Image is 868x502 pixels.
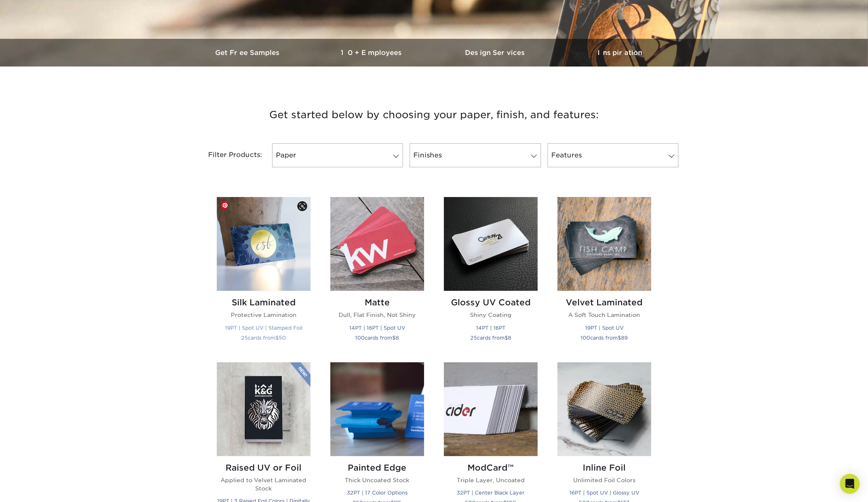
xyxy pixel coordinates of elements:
[396,335,399,341] span: 8
[186,143,269,167] div: Filter Products:
[242,335,286,341] small: cards from
[585,325,624,331] small: 19PT | Spot UV
[330,297,424,307] h2: Matte
[581,335,628,341] small: cards from
[217,362,311,456] img: Raised UV or Foil Business Cards
[457,490,525,496] small: 32PT | Center Black Layer
[217,297,311,307] h2: Silk Laminated
[434,39,558,67] a: Design Services
[444,362,538,456] img: ModCard™ Business Cards
[217,311,311,319] p: Protective Lamination
[434,49,558,57] h3: Design Services
[356,335,365,341] span: 100
[569,490,639,496] small: 16PT | Spot UV | Glossy UV
[508,335,511,341] span: 8
[557,463,651,473] h2: Inline Foil
[557,311,651,319] p: A Soft Touch Lamination
[444,311,538,319] p: Shiny Coating
[330,476,424,484] p: Thick Uncoated Stock
[840,474,860,494] div: Open Intercom Messenger
[558,49,682,57] h3: Inspiration
[347,490,408,496] small: 32PT | 17 Color Options
[330,197,424,352] a: Matte Business Cards Matte Dull, Flat Finish, Not Shiny 14PT | 16PT | Spot UV 100cards from$8
[272,143,403,167] a: Paper
[444,197,538,291] img: Glossy UV Coated Business Cards
[444,463,538,473] h2: ModCard™
[505,335,508,341] span: $
[290,362,311,387] img: New Product
[330,362,424,456] img: Painted Edge Business Cards
[393,335,396,341] span: $
[444,476,538,484] p: Triple Layer, Uncoated
[470,335,477,341] span: 25
[557,197,651,291] img: Velvet Laminated Business Cards
[410,143,541,167] a: Finishes
[444,197,538,352] a: Glossy UV Coated Business Cards Glossy UV Coated Shiny Coating 14PT | 16PT 25cards from$8
[192,96,676,133] h3: Get started below by choosing your paper, finish, and features:
[581,335,591,341] span: 100
[618,335,621,341] span: $
[444,297,538,307] h2: Glossy UV Coated
[476,325,505,331] small: 14PT | 16PT
[276,335,279,341] span: $
[186,39,310,67] a: Get Free Samples
[330,463,424,473] h2: Painted Edge
[330,311,424,319] p: Dull, Flat Finish, Not Shiny
[356,335,399,341] small: cards from
[557,197,651,352] a: Velvet Laminated Business Cards Velvet Laminated A Soft Touch Lamination 19PT | Spot UV 100cards ...
[242,335,248,341] span: 25
[310,39,434,67] a: 10+ Employees
[557,476,651,484] p: Unlimited Foil Colors
[330,197,424,291] img: Matte Business Cards
[470,335,511,341] small: cards from
[557,362,651,456] img: Inline Foil Business Cards
[349,325,405,331] small: 14PT | 16PT | Spot UV
[279,335,286,341] span: 50
[225,325,302,331] small: 19PT | Spot UV | Stamped Foil
[557,297,651,307] h2: Velvet Laminated
[310,49,434,57] h3: 10+ Employees
[217,197,311,291] img: Silk Laminated Business Cards
[558,39,682,67] a: Inspiration
[186,49,310,57] h3: Get Free Samples
[217,463,311,473] h2: Raised UV or Foil
[621,335,628,341] span: 89
[217,476,311,493] p: Applied to Velvet Laminated Stock
[548,143,678,167] a: Features
[217,197,311,352] a: Silk Laminated Business Cards Silk Laminated Protective Lamination 19PT | Spot UV | Stamped Foil ...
